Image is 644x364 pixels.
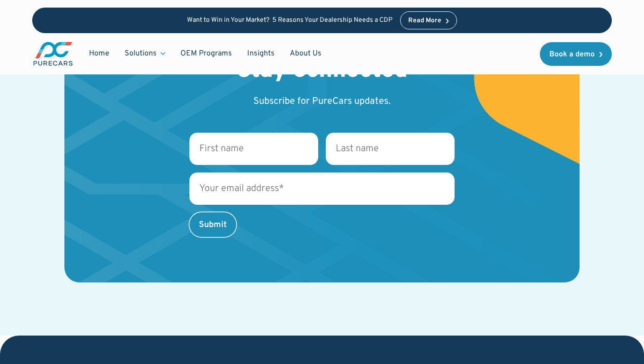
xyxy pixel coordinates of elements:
[32,41,74,67] a: main
[189,173,455,205] input: Your email address*
[237,58,408,85] h2: Stay Connected
[326,133,455,165] input: Last name
[400,11,457,29] a: Read More
[240,45,282,63] a: Insights
[32,41,74,67] img: purecars logo
[125,48,157,59] div: Solutions
[408,18,441,24] div: Read More
[187,17,393,25] p: Want to Win in Your Market? 5 Reasons Your Dealership Needs a CDP
[540,42,612,66] a: Book a demo
[117,45,173,63] div: Solutions
[81,45,117,63] a: Home
[189,133,318,165] input: First name
[282,45,329,63] a: About Us
[549,51,595,58] div: Book a demo
[253,95,391,108] p: Subscribe for PureCars updates.
[173,45,240,63] a: OEM Programs
[189,212,236,237] input: Submit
